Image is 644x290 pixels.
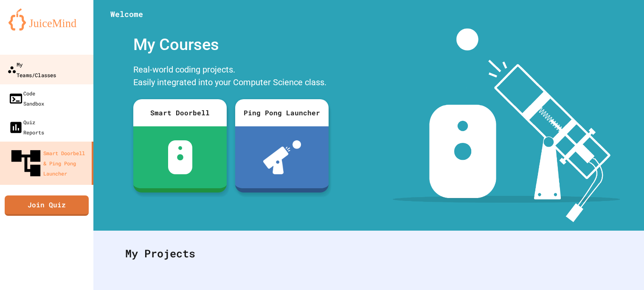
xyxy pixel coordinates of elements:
img: logo-orange.svg [8,8,85,31]
div: My Teams/Classes [7,59,56,80]
a: Join Quiz [5,195,89,216]
img: sdb-white.svg [168,140,192,174]
div: My Courses [129,28,333,61]
div: Quiz Reports [8,117,44,137]
img: banner-image-my-projects.png [393,28,620,222]
div: Smart Doorbell & Ping Pong Launcher [8,146,88,181]
div: Smart Doorbell [133,99,227,126]
div: Code Sandbox [8,88,44,109]
div: Real-world coding projects. Easily integrated into your Computer Science class. [129,61,333,93]
div: Ping Pong Launcher [235,99,329,126]
div: My Projects [117,237,621,270]
img: ppl-with-ball.png [263,140,301,174]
